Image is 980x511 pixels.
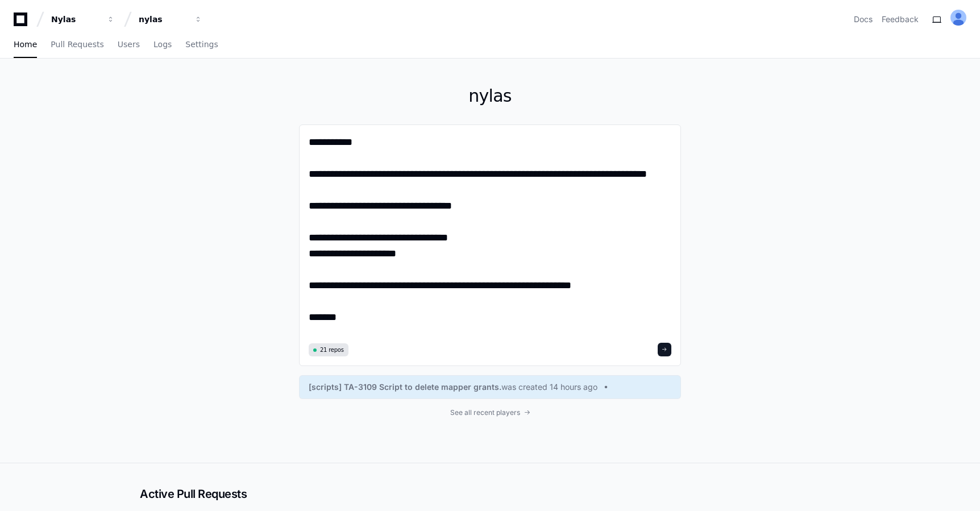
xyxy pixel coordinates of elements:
[309,381,671,393] a: [scripts] TA-3109 Script to delete mapper grants.was created 14 hours ago
[14,32,37,58] a: Home
[299,86,681,106] h1: nylas
[882,14,919,25] button: Feedback
[450,408,520,417] span: See all recent players
[47,9,119,30] button: Nylas
[140,486,840,502] h2: Active Pull Requests
[51,41,103,48] span: Pull Requests
[153,32,172,58] a: Logs
[320,346,344,354] span: 21 repos
[51,14,100,25] div: Nylas
[51,32,103,58] a: Pull Requests
[153,41,172,48] span: Logs
[185,32,218,58] a: Settings
[185,41,218,48] span: Settings
[118,32,140,58] a: Users
[501,381,597,393] span: was created 14 hours ago
[299,408,681,417] a: See all recent players
[134,9,207,30] button: nylas
[14,41,37,48] span: Home
[950,10,966,26] img: ALV-UjU-Uivu_cc8zlDcn2c9MNEgVYayUocKx0gHV_Yy_SMunaAAd7JZxK5fgww1Mi-cdUJK5q-hvUHnPErhbMG5W0ta4bF9-...
[309,381,501,393] span: [scripts] TA-3109 Script to delete mapper grants.
[854,14,873,25] a: Docs
[139,14,188,25] div: nylas
[118,41,140,48] span: Users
